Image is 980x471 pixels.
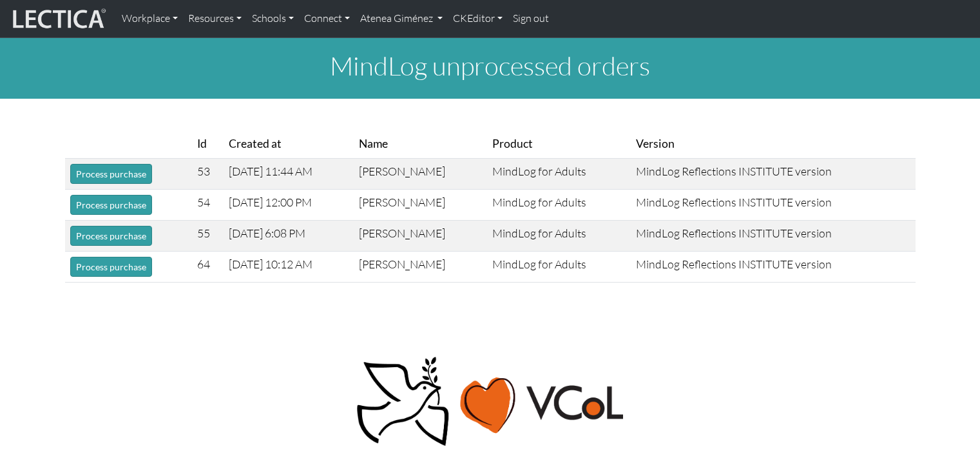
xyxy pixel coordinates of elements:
button: Process purchase [70,195,152,215]
td: 64 [192,252,224,283]
th: Version [631,130,915,159]
button: Process purchase [70,257,152,277]
td: [DATE] 6:08 PM [224,221,353,252]
a: Connect [299,5,355,32]
td: [DATE] 12:00 PM [224,190,353,221]
th: Product [487,130,631,159]
td: MindLog for Adults [487,252,631,283]
th: Id [192,130,224,159]
th: Name [354,130,487,159]
button: Process purchase [70,226,152,246]
td: 55 [192,221,224,252]
td: MindLog Reflections INSTITUTE version [631,252,915,283]
td: MindLog for Adults [487,159,631,190]
td: [PERSON_NAME] [354,252,487,283]
img: lecticalive [10,6,106,31]
td: [DATE] 10:12 AM [224,252,353,283]
a: CKEditor [448,5,508,32]
td: [PERSON_NAME] [354,159,487,190]
a: Workplace [117,5,183,32]
a: Atenea Giménez [355,5,448,32]
td: MindLog Reflections INSTITUTE version [631,159,915,190]
td: MindLog Reflections INSTITUTE version [631,221,915,252]
td: 53 [192,159,224,190]
a: Resources [183,5,247,32]
td: [PERSON_NAME] [354,190,487,221]
td: MindLog for Adults [487,221,631,252]
td: [DATE] 11:44 AM [224,159,353,190]
td: [PERSON_NAME] [354,221,487,252]
td: 54 [192,190,224,221]
img: Peace, love, VCoL [352,355,628,448]
a: Sign out [508,5,554,32]
th: Created at [224,130,353,159]
td: MindLog Reflections INSTITUTE version [631,190,915,221]
a: Schools [247,5,299,32]
td: MindLog for Adults [487,190,631,221]
button: Process purchase [70,164,152,184]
